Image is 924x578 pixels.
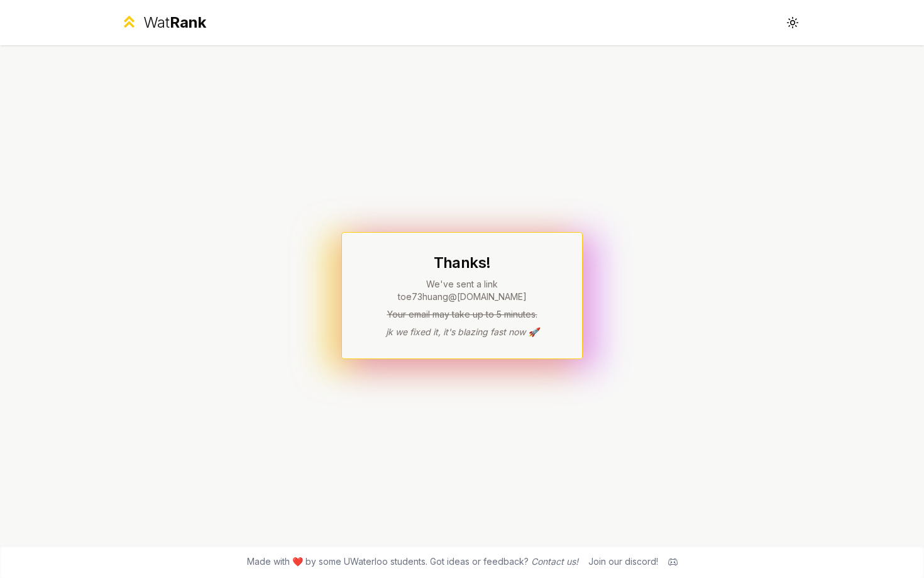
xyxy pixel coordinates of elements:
div: Join our discord! [588,555,658,568]
a: WatRank [120,13,206,33]
h1: Thanks! [362,253,562,273]
p: We've sent a link to e73huang @[DOMAIN_NAME] [362,278,562,303]
span: Rank [170,13,206,31]
div: Wat [143,13,206,33]
p: Your email may take up to 5 minutes. [362,308,562,321]
span: Made with ❤️ by some UWaterloo students. Got ideas or feedback? [247,555,578,568]
a: Contact us! [531,556,578,567]
p: jk we fixed it, it's blazing fast now 🚀 [362,326,562,338]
